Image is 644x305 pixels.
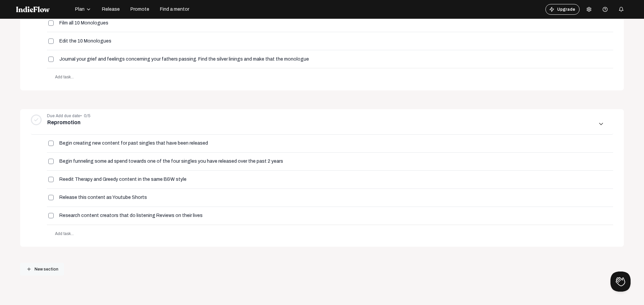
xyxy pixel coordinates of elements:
mat-icon: add [26,266,32,272]
span: New section [35,263,58,275]
div: Due Add due date• 0/5 [31,135,613,243]
button: New section [20,263,64,276]
span: Add task... [55,231,74,236]
input: write a task name [59,158,333,164]
button: Promote [126,4,153,15]
input: write a task name [59,140,241,146]
span: Plan [75,6,85,13]
input: write a task name [59,176,209,182]
iframe: Toggle Customer Support [610,272,631,292]
input: write a task name [59,38,121,44]
span: • 0/5 [80,113,90,118]
span: Promote [130,6,149,13]
span: Find a mentor [160,6,189,13]
img: indieflow-logo-white.svg [16,6,50,12]
span: Add task... [55,75,74,79]
button: Find a mentor [156,4,193,15]
button: Plan [71,4,95,15]
span: Release [102,6,120,13]
span: Due Add due date [47,113,80,118]
input: write a task name [59,20,123,26]
input: write a task name [59,195,164,200]
button: Release [98,4,124,15]
input: write a task name [59,56,373,62]
input: write a task name [59,213,239,218]
button: Upgrade [545,4,580,15]
mat-expansion-panel-header: Due Add due date• 0/5 [31,113,613,135]
mat-icon: arrow_downward_ios [597,121,605,127]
